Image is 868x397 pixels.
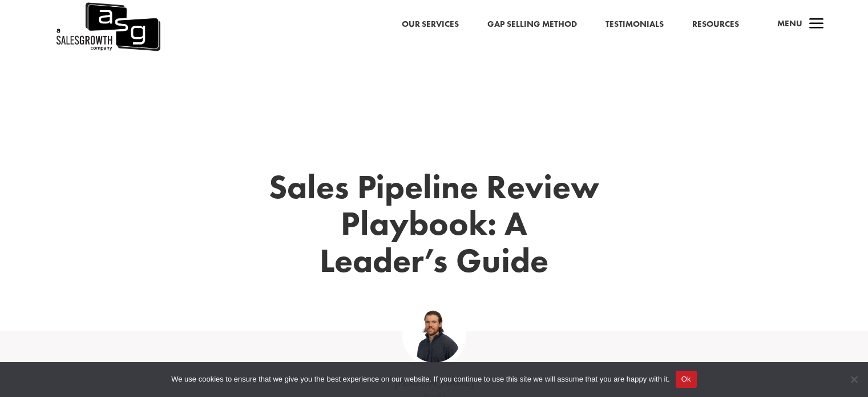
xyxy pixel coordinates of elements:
[171,374,669,385] span: We use cookies to ensure that we give you the best experience on our website. If you continue to ...
[487,17,577,32] a: Gap Selling Method
[848,374,859,385] span: No
[407,308,462,363] img: ASG Co_alternate lockup (1)
[605,17,664,32] a: Testimonials
[246,169,623,285] h1: Sales Pipeline Review Playbook: A Leader’s Guide
[402,17,459,32] a: Our Services
[805,13,828,36] span: a
[777,18,802,29] span: Menu
[692,17,739,32] a: Resources
[676,371,697,388] button: Ok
